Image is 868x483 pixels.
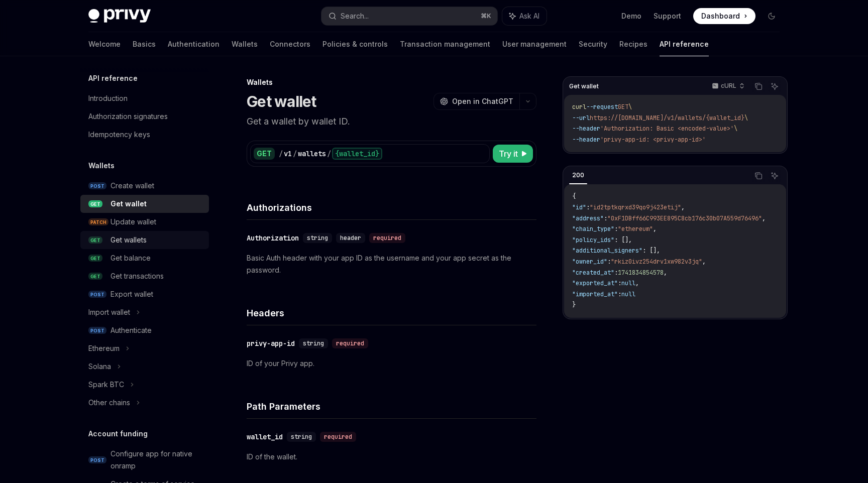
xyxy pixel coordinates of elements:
[232,32,258,56] a: Wallets
[88,110,168,123] div: Authorization signatures
[572,203,586,211] span: "id"
[572,125,600,133] span: --header
[572,103,586,111] span: curl
[744,114,748,122] span: \
[752,169,765,182] button: Copy the contents from the code block
[569,82,599,90] span: Get wallet
[654,11,681,21] a: Support
[88,342,120,354] div: Ethereum
[88,273,102,280] span: GET
[618,279,621,287] span: :
[664,269,667,277] span: ,
[270,32,310,56] a: Connectors
[80,126,209,144] a: Idempotency keys
[88,218,108,226] span: PATCH
[247,201,536,214] h4: Authorizations
[80,177,209,195] a: POSTCreate wallet
[572,214,604,222] span: "address"
[614,225,618,233] span: :
[284,149,292,159] div: v1
[88,9,151,23] img: dark logo
[111,216,156,228] div: Update wallet
[621,279,635,287] span: null
[721,82,736,90] p: cURL
[572,192,576,200] span: {
[247,451,536,463] p: ID of the wallet.
[572,258,607,266] span: "owner_id"
[642,247,660,255] span: : [],
[590,114,744,122] span: https://[DOMAIN_NAME]/v1/wallets/{wallet_id}
[88,306,130,318] div: Import wallet
[493,145,533,163] button: Try it
[88,379,124,391] div: Spark BTC
[303,339,324,347] span: string
[80,285,209,303] a: POSTExport wallet
[88,236,102,244] span: GET
[621,11,641,21] a: Demo
[88,291,106,298] span: POST
[569,169,587,181] div: 200
[768,169,781,182] button: Ask AI
[332,338,368,348] div: required
[660,32,709,56] a: API reference
[88,428,148,440] h5: Account funding
[111,198,147,210] div: Get wallet
[572,114,590,122] span: --url
[341,10,369,22] div: Search...
[572,136,600,144] span: --header
[307,234,328,242] span: string
[291,433,312,441] span: string
[279,149,283,159] div: /
[618,290,621,298] span: :
[332,148,382,160] div: {wallet_id}
[88,360,111,373] div: Solana
[628,103,632,111] span: \
[111,252,151,264] div: Get balance
[614,269,618,277] span: :
[88,327,106,334] span: POST
[88,397,130,409] div: Other chains
[327,149,331,159] div: /
[764,8,780,24] button: Toggle dark mode
[80,195,209,213] a: GETGet wallet
[693,8,755,24] a: Dashboard
[247,252,536,276] p: Basic Auth header with your app ID as the username and your app secret as the password.
[618,225,653,233] span: "ethereum"
[88,456,106,464] span: POST
[681,203,685,211] span: ,
[88,92,128,104] div: Introduction
[499,148,518,160] span: Try it
[111,448,203,472] div: Configure app for native onramp
[572,279,618,287] span: "exported_at"
[586,103,618,111] span: --request
[247,357,536,370] p: ID of your Privy app.
[452,96,513,106] span: Open in ChatGPT
[247,400,536,413] h4: Path Parameters
[247,233,299,243] div: Authorization
[572,269,614,277] span: "created_at"
[88,129,150,141] div: Idempotency keys
[80,267,209,285] a: GETGet transactions
[80,249,209,267] a: GETGet balance
[702,258,706,266] span: ,
[254,148,275,160] div: GET
[111,324,152,336] div: Authenticate
[734,125,737,133] span: \
[607,214,762,222] span: "0xF1DBff66C993EE895C8cb176c30b07A559d76496"
[481,12,491,20] span: ⌘ K
[247,338,295,348] div: privy-app-id
[168,32,220,56] a: Authentication
[80,445,209,475] a: POSTConfigure app for native onramp
[618,103,628,111] span: GET
[433,93,519,110] button: Open in ChatGPT
[80,89,209,107] a: Introduction
[88,72,138,84] h5: API reference
[111,234,147,246] div: Get wallets
[502,7,547,25] button: Ask AI
[88,32,121,56] a: Welcome
[572,290,618,298] span: "imported_at"
[369,233,405,243] div: required
[586,203,590,211] span: :
[80,231,209,249] a: GETGet wallets
[614,236,632,244] span: : [],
